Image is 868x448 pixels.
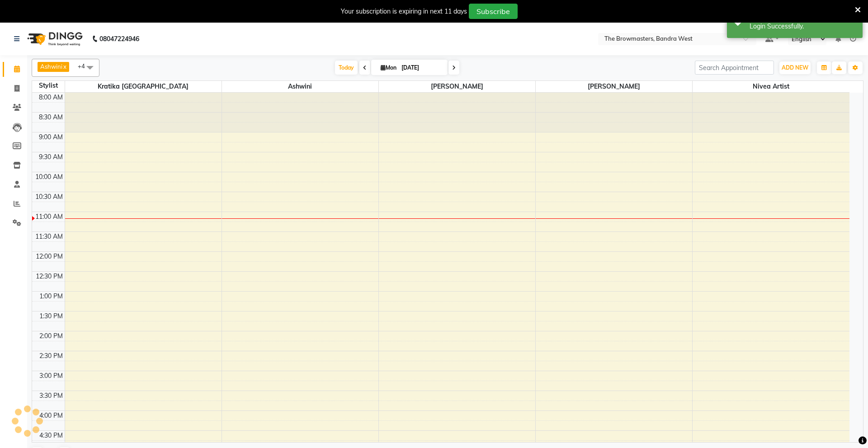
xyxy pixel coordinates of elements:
button: Subscribe [469,4,518,19]
span: Mon [378,64,399,71]
div: 4:30 PM [38,431,65,440]
div: 12:00 PM [34,252,65,261]
span: Nivea Artist [693,81,849,92]
span: [PERSON_NAME] [379,81,535,92]
div: 8:00 AM [37,93,65,102]
input: Search Appointment [695,61,774,75]
div: 9:30 AM [37,152,65,162]
span: [PERSON_NAME] [536,81,692,92]
div: 3:00 PM [38,371,65,381]
span: Ashwini [222,81,378,92]
input: 2025-09-01 [399,61,444,75]
div: 11:00 AM [33,212,65,222]
span: Kratika [GEOGRAPHIC_DATA] [65,81,222,92]
div: 1:30 PM [38,311,65,321]
div: 12:30 PM [34,272,65,281]
div: 9:00 AM [37,132,65,142]
span: Ashwini [40,63,62,70]
div: 3:30 PM [38,391,65,401]
div: 4:00 PM [38,411,65,420]
div: 2:00 PM [38,331,65,341]
a: x [62,63,66,70]
div: Your subscription is expiring in next 11 days [341,7,467,16]
span: ADD NEW [782,64,808,71]
div: Stylist [32,81,65,90]
span: +4 [78,62,92,70]
div: 8:30 AM [37,113,65,122]
button: ADD NEW [779,61,811,74]
div: 11:30 AM [33,232,65,241]
div: Login Successfully. [750,22,856,31]
img: logo [23,26,85,52]
b: 08047224946 [99,26,139,52]
div: 1:00 PM [38,292,65,301]
div: 10:30 AM [33,192,65,202]
div: 2:30 PM [38,351,65,361]
span: Today [335,61,358,75]
div: 10:00 AM [33,172,65,182]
